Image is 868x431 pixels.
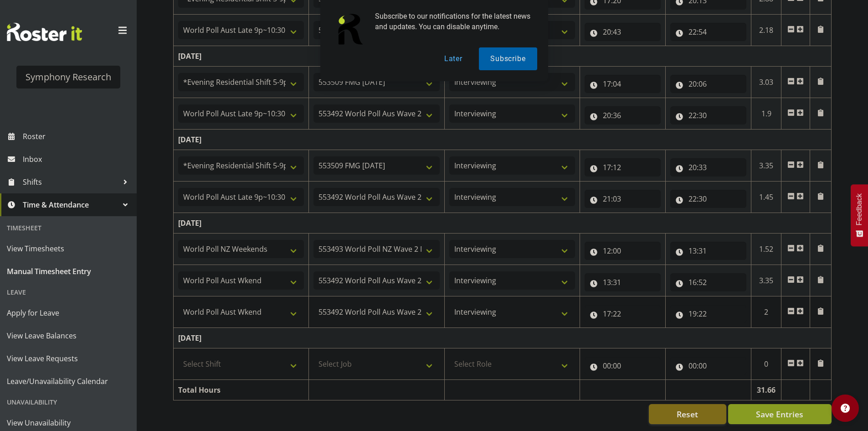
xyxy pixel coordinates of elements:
[751,380,781,400] td: 31.66
[751,265,781,296] td: 3.35
[7,416,130,430] span: View Unavailability
[2,301,134,324] a: Apply for Leave
[670,75,746,93] input: Click to select...
[751,348,781,380] td: 0
[670,190,746,208] input: Click to select...
[174,213,832,234] td: [DATE]
[677,408,698,420] span: Reset
[670,242,746,260] input: Click to select...
[174,380,309,400] td: Total Hours
[368,11,537,32] div: Subscribe to our notifications for the latest news and updates. You can disable anytime.
[2,283,134,301] div: Leave
[728,404,832,424] button: Save Entries
[585,305,661,323] input: Click to select...
[751,296,781,328] td: 2
[2,370,134,393] a: Leave/Unavailability Calendar
[7,306,130,320] span: Apply for Leave
[2,237,134,260] a: View Timesheets
[670,273,746,291] input: Click to select...
[174,130,832,150] td: [DATE]
[23,175,118,189] span: Shifts
[585,242,661,260] input: Click to select...
[751,67,781,98] td: 3.03
[433,47,474,70] button: Later
[7,329,130,343] span: View Leave Balances
[670,357,746,375] input: Click to select...
[751,182,781,213] td: 1.45
[751,234,781,265] td: 1.52
[585,75,661,93] input: Click to select...
[756,408,803,420] span: Save Entries
[23,198,118,212] span: Time & Attendance
[751,98,781,130] td: 1.9
[670,158,746,177] input: Click to select...
[331,11,368,47] img: notification icon
[585,158,661,177] input: Click to select...
[7,265,130,278] span: Manual Timesheet Entry
[7,242,130,255] span: View Timesheets
[851,184,868,246] button: Feedback - Show survey
[23,130,132,143] span: Roster
[670,305,746,323] input: Click to select...
[585,190,661,208] input: Click to select...
[2,393,134,411] div: Unavailability
[751,150,781,182] td: 3.35
[670,106,746,125] input: Click to select...
[174,328,832,348] td: [DATE]
[23,152,132,166] span: Inbox
[2,324,134,347] a: View Leave Balances
[855,193,863,225] span: Feedback
[2,347,134,370] a: View Leave Requests
[649,404,726,424] button: Reset
[7,374,130,388] span: Leave/Unavailability Calendar
[585,273,661,291] input: Click to select...
[2,218,134,237] div: Timesheet
[7,352,130,365] span: View Leave Requests
[841,404,850,413] img: help-xxl-2.png
[585,106,661,125] input: Click to select...
[585,357,661,375] input: Click to select...
[479,47,537,70] button: Subscribe
[2,260,134,283] a: Manual Timesheet Entry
